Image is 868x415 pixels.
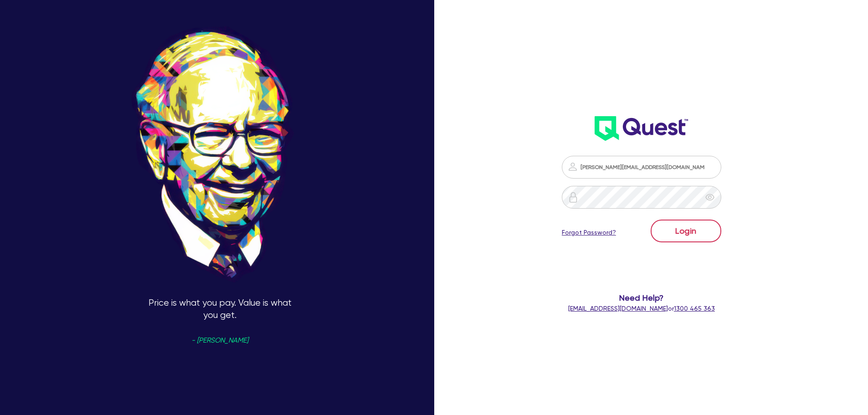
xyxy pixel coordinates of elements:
[568,305,715,312] span: or
[568,305,668,312] a: [EMAIL_ADDRESS][DOMAIN_NAME]
[525,292,758,304] span: Need Help?
[562,156,721,179] input: Email address
[562,228,616,237] a: Forgot Password?
[191,337,248,344] span: - [PERSON_NAME]
[568,192,579,203] img: icon-password
[674,305,715,312] tcxspan: Call 1300 465 363 via 3CX
[595,116,688,141] img: wH2k97JdezQIQAAAABJRU5ErkJggg==
[567,161,578,172] img: icon-password
[651,220,721,242] button: Login
[705,193,714,202] span: eye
